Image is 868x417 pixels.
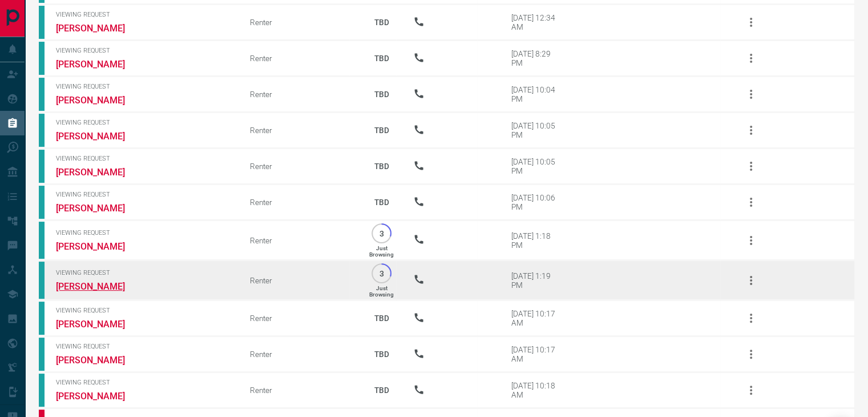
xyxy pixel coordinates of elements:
span: Viewing Request [56,307,233,314]
div: condos.ca [39,186,45,219]
p: TBD [366,7,396,38]
span: Viewing Request [56,47,233,54]
span: Viewing Request [56,119,233,126]
a: [PERSON_NAME] [56,203,142,214]
div: condos.ca [39,374,45,407]
p: Just Browsing [369,245,394,258]
p: TBD [366,151,396,182]
a: [PERSON_NAME] [56,167,142,178]
div: [DATE] 10:06 PM [511,193,560,211]
a: [PERSON_NAME] [56,131,142,142]
p: TBD [366,375,396,406]
div: [DATE] 8:29 PM [511,49,560,67]
p: TBD [366,43,396,74]
span: Viewing Request [56,155,233,162]
p: 3 [377,229,386,238]
div: Renter [250,276,349,285]
div: [DATE] 10:04 PM [511,85,560,103]
div: condos.ca [39,338,45,371]
p: TBD [366,339,396,370]
p: Just Browsing [369,285,394,298]
span: Viewing Request [56,229,233,236]
span: Viewing Request [56,269,233,276]
a: [PERSON_NAME] [56,241,142,252]
p: TBD [366,79,396,110]
div: Renter [250,162,349,171]
span: Viewing Request [56,191,233,198]
p: TBD [366,187,396,218]
p: 3 [377,269,386,278]
a: [PERSON_NAME] [56,391,142,402]
a: [PERSON_NAME] [56,319,142,330]
div: condos.ca [39,6,45,39]
div: Renter [250,314,349,323]
span: Viewing Request [56,83,233,90]
div: condos.ca [39,302,45,335]
div: condos.ca [39,114,45,147]
div: condos.ca [39,222,45,259]
div: [DATE] 10:05 PM [511,121,560,139]
div: condos.ca [39,262,45,299]
div: Renter [250,198,349,207]
div: [DATE] 12:34 AM [511,13,560,31]
div: Renter [250,386,349,395]
div: condos.ca [39,42,45,75]
div: Renter [250,236,349,245]
div: [DATE] 1:19 PM [511,271,560,290]
div: Renter [250,18,349,27]
div: condos.ca [39,78,45,111]
a: [PERSON_NAME] [56,23,142,34]
div: Renter [250,126,349,135]
span: Viewing Request [56,379,233,386]
span: Viewing Request [56,11,233,18]
div: [DATE] 1:18 PM [511,231,560,250]
div: Renter [250,90,349,99]
div: condos.ca [39,150,45,183]
div: Renter [250,350,349,359]
a: [PERSON_NAME] [56,281,142,292]
div: [DATE] 10:17 AM [511,345,560,363]
a: [PERSON_NAME] [56,95,142,106]
a: [PERSON_NAME] [56,355,142,366]
div: [DATE] 10:17 AM [511,309,560,327]
div: [DATE] 10:05 PM [511,157,560,175]
a: [PERSON_NAME] [56,59,142,70]
span: Viewing Request [56,343,233,350]
p: TBD [366,303,396,334]
div: [DATE] 10:18 AM [511,381,560,399]
div: Renter [250,54,349,63]
p: TBD [366,115,396,146]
